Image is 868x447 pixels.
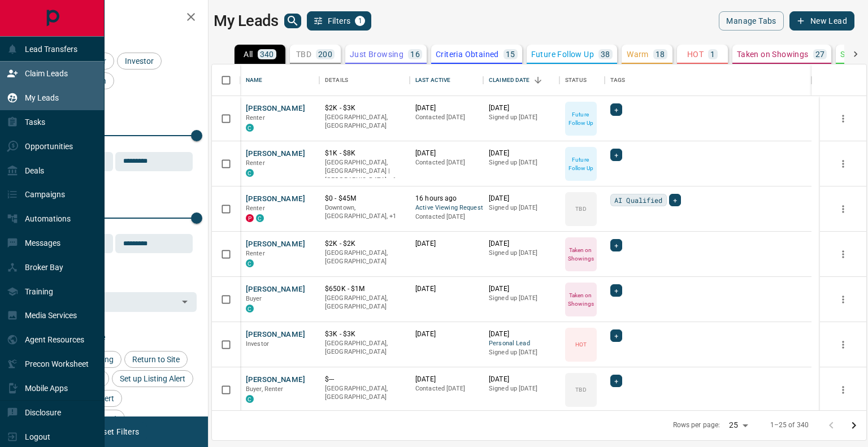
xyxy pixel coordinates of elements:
span: + [614,285,618,296]
div: Tags [610,64,626,96]
p: Rows per page: [673,420,721,430]
p: Signed up [DATE] [489,158,554,167]
div: Name [240,64,319,96]
span: Buyer [246,295,262,302]
div: condos.ca [246,124,254,132]
p: Warm [627,50,649,58]
span: Buyer, Renter [246,385,284,393]
span: Renter [246,205,265,212]
p: [DATE] [489,149,554,158]
p: [DATE] [415,284,478,294]
span: + [614,104,618,115]
p: 18 [656,50,665,58]
span: Investor [246,340,269,348]
span: Renter [246,114,265,121]
span: Investor [121,57,158,66]
p: Contacted [DATE] [415,158,478,167]
p: $--- [325,375,404,384]
p: [GEOGRAPHIC_DATA], [GEOGRAPHIC_DATA] [325,294,404,311]
p: [DATE] [489,329,554,339]
h2: Filters [36,11,197,25]
button: Reset Filters [86,422,146,441]
div: property.ca [246,214,254,222]
p: HOT [687,50,704,58]
p: 200 [318,50,332,58]
p: [GEOGRAPHIC_DATA], [GEOGRAPHIC_DATA] [325,249,404,266]
p: HOT [575,340,587,349]
p: 27 [815,50,825,58]
div: Details [319,64,410,96]
span: + [614,375,618,387]
p: Criteria Obtained [436,50,499,58]
p: Toronto [325,158,404,185]
p: All [244,50,253,58]
button: more [835,110,852,127]
div: Last Active [410,64,483,96]
div: condos.ca [246,395,254,403]
p: [DATE] [489,194,554,203]
p: [DATE] [415,375,478,384]
button: more [835,155,852,172]
p: [DATE] [489,375,554,384]
p: Taken on Showings [566,246,596,263]
span: + [673,194,677,206]
button: more [835,381,852,398]
span: + [614,240,618,251]
p: [GEOGRAPHIC_DATA], [GEOGRAPHIC_DATA] [325,384,404,402]
div: + [610,284,622,297]
div: Status [559,64,605,96]
span: Set up Listing Alert [116,374,189,383]
div: Status [565,64,587,96]
button: [PERSON_NAME] [246,375,305,385]
button: more [835,201,852,218]
div: condos.ca [246,169,254,177]
p: Future Follow Up [566,110,596,127]
button: more [835,336,852,353]
div: + [610,149,622,161]
span: Active Viewing Request [415,203,478,213]
p: Taken on Showings [737,50,809,58]
button: [PERSON_NAME] [246,284,305,295]
p: Future Follow Up [566,155,596,172]
p: Contacted [DATE] [415,113,478,122]
span: Renter [246,250,265,257]
span: 1 [356,17,364,25]
button: Open [177,294,193,310]
button: Filters1 [307,11,372,31]
div: + [610,239,622,251]
div: Claimed Date [483,64,559,96]
p: Contacted [DATE] [415,212,478,222]
button: [PERSON_NAME] [246,103,305,114]
p: 16 [410,50,420,58]
p: [GEOGRAPHIC_DATA], [GEOGRAPHIC_DATA] [325,339,404,357]
div: + [610,103,622,116]
span: Return to Site [128,355,184,364]
p: $2K - $3K [325,103,404,113]
p: Just Browsing [350,50,403,58]
div: + [610,375,622,387]
p: Signed up [DATE] [489,294,554,303]
p: 340 [260,50,274,58]
p: Contacted [DATE] [415,384,478,393]
button: more [835,291,852,308]
div: Tags [605,64,811,96]
p: [GEOGRAPHIC_DATA], [GEOGRAPHIC_DATA] [325,113,404,131]
p: $650K - $1M [325,284,404,294]
p: $3K - $3K [325,329,404,339]
p: $1K - $8K [325,149,404,158]
p: 1 [710,50,715,58]
p: 16 hours ago [415,194,478,203]
p: Signed up [DATE] [489,203,554,212]
p: 15 [506,50,515,58]
p: $0 - $45M [325,194,404,203]
p: TBD [575,205,586,213]
div: condos.ca [246,259,254,267]
span: + [614,330,618,341]
p: TBD [575,385,586,394]
button: [PERSON_NAME] [246,194,305,205]
p: [DATE] [415,149,478,158]
button: [PERSON_NAME] [246,149,305,159]
span: AI Qualified [614,194,663,206]
button: [PERSON_NAME] [246,239,305,250]
span: Renter [246,159,265,167]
